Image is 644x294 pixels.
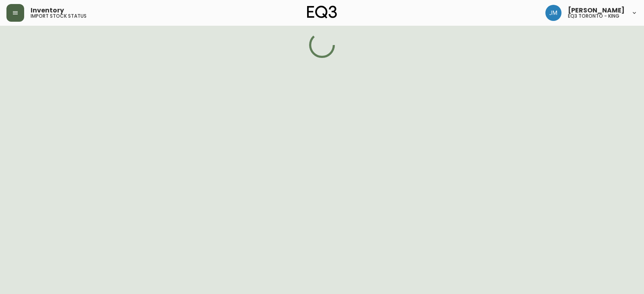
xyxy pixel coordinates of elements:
img: b88646003a19a9f750de19192e969c24 [545,5,561,21]
span: Inventory [31,7,64,14]
span: [PERSON_NAME] [568,7,625,14]
img: logo [307,6,337,19]
h5: import stock status [31,14,87,19]
h5: eq3 toronto - king [568,14,619,19]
